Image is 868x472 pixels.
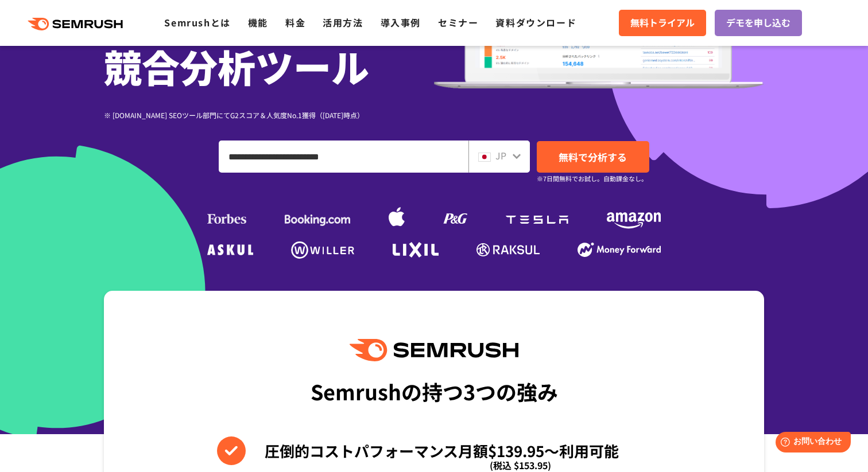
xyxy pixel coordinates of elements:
div: Semrushの持つ3つの強み [311,370,558,412]
a: セミナー [438,15,478,29]
a: 機能 [248,15,268,29]
span: JP [495,149,506,162]
iframe: Help widget launcher [766,427,855,459]
input: ドメイン、キーワードまたはURLを入力してください [219,141,468,172]
span: 無料で分析する [559,150,627,164]
span: デモを申し込む [726,15,790,30]
a: 料金 [285,15,305,29]
a: 資料ダウンロード [495,15,576,29]
small: ※7日間無料でお試し。自動課金なし。 [537,173,648,184]
a: 導入事例 [381,15,421,29]
span: 無料トライアル [630,15,695,30]
a: Semrushとは [164,15,230,29]
li: 圧倒的コストパフォーマンス月額$139.95〜利用可能 [217,436,652,465]
a: 無料で分析する [537,141,649,173]
div: ※ [DOMAIN_NAME] SEOツール部門にてG2スコア＆人気度No.1獲得（[DATE]時点） [104,110,434,120]
a: 無料トライアル [619,10,706,36]
img: Semrush [350,339,518,361]
a: 活用方法 [323,15,363,29]
a: デモを申し込む [715,10,802,36]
